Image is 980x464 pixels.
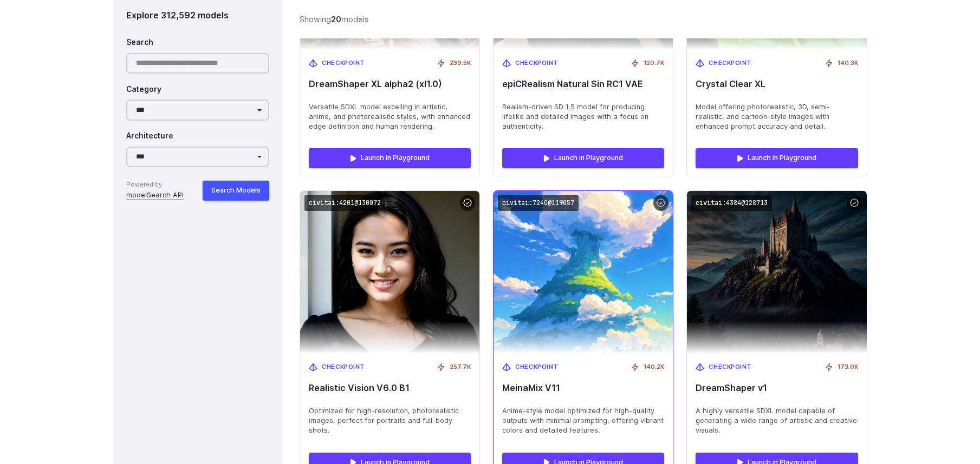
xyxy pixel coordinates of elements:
span: DreamShaper XL alpha2 (xl1.0) [309,79,471,89]
code: civitai:4201@130072 [304,195,385,211]
span: Anime-style model optimized for high-quality outputs with minimal prompting, offering vibrant col... [502,406,664,435]
select: Category [126,100,270,121]
span: 239.5K [450,58,471,68]
span: 120.7K [644,58,664,68]
img: Realistic Vision [300,191,479,354]
label: Architecture [126,130,173,142]
span: Optimized for high-resolution, photorealistic images, perfect for portraits and full-body shots. [309,406,471,435]
code: civitai:7240@119057 [498,195,579,211]
span: 257.7K [450,362,471,372]
span: Versatile SDXL model excelling in artistic, anime, and photorealistic styles, with enhanced edge ... [309,102,471,131]
span: 140.3K [838,58,858,68]
img: DreamShaper [687,191,866,354]
a: modelSearch API [126,190,184,201]
span: Realism-driven SD 1.5 model for producing lifelike and detailed images with a focus on authenticity. [502,102,664,131]
label: Search [126,37,153,49]
span: Powered by [126,180,184,190]
span: A highly versatile SDXL model capable of generating a wide range of artistic and creative visuals. [696,406,858,435]
span: DreamShaper v1 [696,383,858,393]
a: Launch in Playground [309,148,471,168]
strong: 20 [331,15,341,24]
span: 173.0K [838,362,858,372]
span: MeinaMix V11 [502,383,664,393]
span: Checkpoint [709,58,752,68]
span: Checkpoint [709,362,752,372]
span: epiCRealism Natural Sin RC1 VAE [502,79,664,89]
select: Architecture [126,147,270,168]
span: Realistic Vision V6.0 B1 [309,383,471,393]
span: Checkpoint [322,58,365,68]
span: Checkpoint [515,362,559,372]
span: Checkpoint [322,362,365,372]
label: Category [126,83,161,95]
a: Launch in Playground [502,148,664,168]
div: Showing models [300,13,369,25]
div: Explore 312,592 models [126,9,270,23]
span: Checkpoint [515,58,559,68]
img: MeinaMix [485,183,682,362]
span: Crystal Clear XL [696,79,858,89]
button: Search Models [203,181,269,200]
span: Model offering photorealistic, 3D, semi-realistic, and cartoon-style images with enhanced prompt ... [696,102,858,131]
input: Search [126,53,270,74]
a: Launch in Playground [696,148,858,168]
span: 140.2K [644,362,664,372]
code: civitai:4384@128713 [691,195,772,211]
